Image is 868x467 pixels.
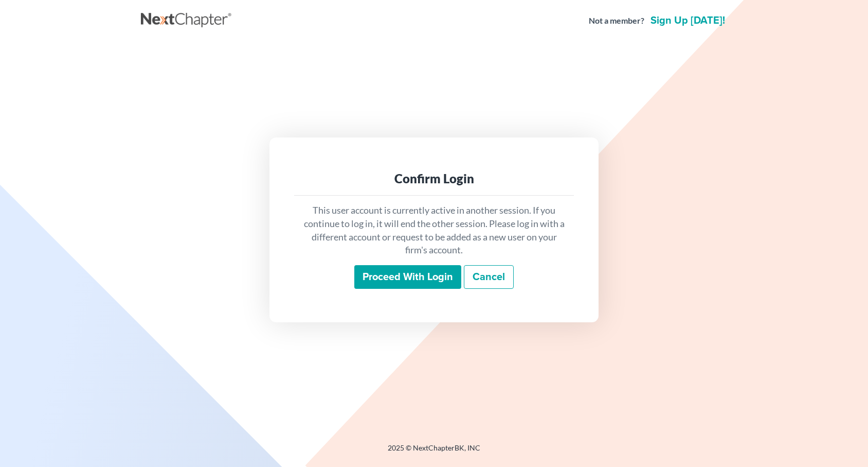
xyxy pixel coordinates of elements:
[648,15,727,26] a: Sign up [DATE]!
[354,265,461,289] input: Proceed with login
[141,443,727,461] div: 2025 © NextChapterBK, INC
[464,265,514,289] a: Cancel
[302,204,566,257] p: This user account is currently active in another session. If you continue to log in, it will end ...
[589,15,644,27] strong: Not a member?
[302,170,566,187] div: Confirm Login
